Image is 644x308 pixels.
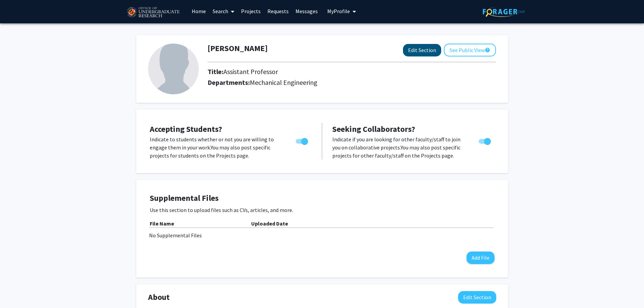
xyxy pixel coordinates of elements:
[124,4,182,21] img: University of Maryland Logo
[150,220,174,227] b: File Name
[251,220,288,227] b: Uploaded Date
[150,135,283,160] p: Indicate to students whether or not you are willing to engage them in your work. You may also pos...
[150,206,495,214] p: Use this section to upload files such as CVs, articles, and more.
[458,291,496,304] button: Edit About
[148,291,170,303] span: About
[150,124,222,134] span: Accepting Students?
[148,44,199,94] img: Profile Picture
[202,78,501,87] h2: Departments:
[332,124,415,134] span: Seeking Collaborators?
[444,44,496,56] button: See Public View
[208,68,278,76] h2: Title:
[332,135,466,160] p: Indicate if you are looking for other faculty/staff to join you on collaborative projects. You ma...
[5,278,29,303] iframe: Chat
[403,44,441,56] button: Edit Section
[476,135,495,145] div: Toggle
[223,67,278,76] span: Assistant Professor
[467,252,495,264] button: Add File
[485,46,490,54] mat-icon: help
[149,231,495,239] div: No Supplemental Files
[150,193,495,203] h4: Supplemental Files
[250,78,317,87] span: Mechanical Engineering
[483,6,525,17] img: ForagerOne Logo
[293,135,312,145] div: Toggle
[208,44,268,53] h1: [PERSON_NAME]
[327,8,350,15] span: My Profile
